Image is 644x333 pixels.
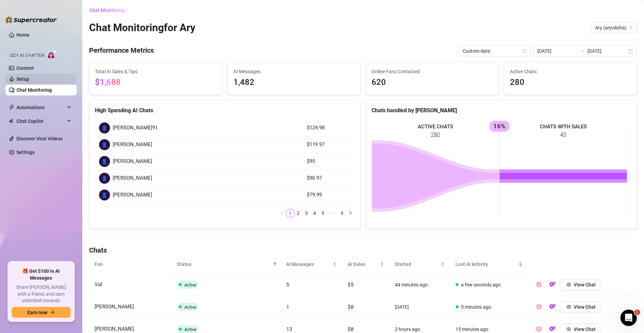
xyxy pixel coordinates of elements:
span: View Chat [574,304,596,310]
a: OF [547,306,558,311]
span: [PERSON_NAME] [95,326,134,332]
a: Discover Viral Videos [16,136,63,141]
div: 👤 [99,173,110,184]
img: AI Chatter [47,50,58,60]
span: Chat Monitoring [89,8,125,13]
iframe: Intercom live chat [621,310,637,326]
span: Status [177,260,270,268]
span: ••• [327,209,338,217]
a: 5 [319,209,327,217]
div: 👤 [99,190,110,201]
article: $79.99 [307,191,351,199]
span: $1,688 [95,77,121,87]
li: 5 [319,209,327,217]
a: Setup [16,76,29,82]
span: thunderbolt [9,105,14,110]
input: Start date [538,47,577,55]
button: right [347,209,355,217]
span: [PERSON_NAME] [113,157,152,166]
span: View Chat [574,282,596,287]
span: 5 [287,281,290,288]
span: Custom date [463,46,527,56]
span: filter [273,262,277,266]
span: [PERSON_NAME]91 [113,124,158,132]
span: filter [271,259,278,269]
img: logo-BBDzfeDw.svg [5,16,57,23]
th: AI Sales [342,255,389,274]
img: OF [549,325,556,332]
li: 4 [311,209,319,217]
span: swap-right [580,48,585,54]
div: Chats handled by [PERSON_NAME] [372,106,632,115]
span: [PERSON_NAME] [113,174,152,182]
article: $90.97 [307,174,351,182]
span: arrow-right [50,310,55,315]
img: OF [549,281,556,288]
span: Chat Copilot [16,116,65,127]
span: a few seconds ago [461,282,501,287]
span: Val [95,281,102,287]
th: Started [390,255,450,274]
td: [DATE] [390,296,450,318]
span: Active [184,327,196,332]
th: Fan [89,255,171,274]
span: AI Messages [233,68,355,75]
a: Home [16,32,29,38]
span: calendar [523,49,527,53]
span: AI Messages [287,260,331,268]
span: 620 [372,76,493,89]
span: View Chat [574,326,596,332]
th: AI Messages [281,255,342,274]
button: View Chat [561,302,602,312]
span: [PERSON_NAME] [113,191,152,199]
li: Previous Page [278,209,286,217]
span: Started [395,260,439,268]
span: eye [567,305,571,309]
span: $0 [348,303,353,310]
span: AI Sales [348,260,378,268]
span: pause-circle [537,305,542,309]
div: 👤 [99,139,110,150]
button: OF [547,302,558,312]
div: High Spending AI Chats [95,106,355,115]
span: left [280,211,284,215]
a: Settings [16,150,35,155]
li: 2 [294,209,303,217]
span: right [349,211,353,215]
li: Next 5 Pages [327,209,338,217]
a: 1 [287,209,294,217]
li: 9 [338,209,347,217]
span: 1 [287,303,290,310]
button: View Chat [561,279,602,290]
a: OF [547,283,558,289]
button: Chat Monitoring [89,5,130,16]
span: team [629,26,633,30]
h2: Chat Monitoring for Ary [89,21,195,34]
div: 👤 [99,156,110,167]
a: 9 [339,209,346,217]
span: pause-circle [537,327,542,332]
span: 280 [510,76,631,89]
span: 🎁 Get $100 in AI Messages [12,268,71,281]
h4: Performance Metrics [89,46,154,56]
a: 4 [311,209,319,217]
span: [PERSON_NAME] [95,304,134,310]
td: 44 minutes ago [390,274,450,296]
span: Last AI Activity [456,260,517,268]
span: 1,482 [233,76,355,89]
article: $124.98 [307,124,351,132]
span: Automations [16,102,65,113]
article: $95 [307,157,351,166]
input: End date [588,47,627,55]
button: Earn nowarrow-right [12,307,71,318]
span: 13 [287,325,292,332]
span: eye [567,282,571,287]
img: Chat Copilot [9,119,13,124]
th: Last AI Activity [450,255,528,274]
button: left [278,209,286,217]
article: $119.97 [307,141,351,149]
span: [PERSON_NAME] [113,141,152,149]
a: 2 [295,209,302,217]
span: Active Chats [510,68,631,75]
span: $0 [348,325,353,332]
